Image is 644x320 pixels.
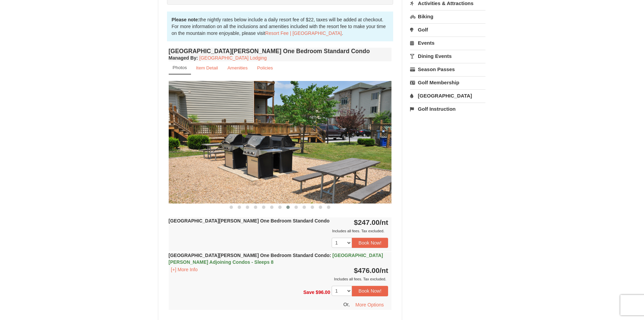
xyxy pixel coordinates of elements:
a: Amenities [223,61,252,74]
img: 18876286-196-83754eb9.jpg [169,81,392,203]
button: More Options [351,300,388,310]
strong: $247.00 [354,218,388,226]
a: Resort Fee | [GEOGRAPHIC_DATA] [265,30,342,36]
a: Golf [410,23,485,36]
span: : [330,253,331,258]
a: [GEOGRAPHIC_DATA] Lodging [199,55,267,61]
small: Amenities [228,65,248,70]
strong: [GEOGRAPHIC_DATA][PERSON_NAME] One Bedroom Standard Condo [169,253,383,265]
strong: Please note: [172,17,199,22]
div: Includes all fees. Tax excluded. [169,228,388,234]
span: $476.00 [354,266,380,274]
strong: : [169,55,198,61]
a: Item Detail [192,61,222,74]
span: Or, [343,301,350,307]
button: [+] More Info [169,266,200,273]
small: Policies [257,65,273,70]
span: Save [303,290,314,295]
small: Photos [173,65,187,70]
a: Golf Membership [410,76,485,89]
a: Photos [169,61,191,74]
button: Book Now! [352,286,388,296]
div: the nightly rates below include a daily resort fee of $22, taxes will be added at checkout. For m... [167,12,393,41]
a: Golf Instruction [410,103,485,115]
strong: [GEOGRAPHIC_DATA][PERSON_NAME] One Bedroom Standard Condo [169,218,330,223]
a: Policies [253,61,277,74]
a: Biking [410,10,485,23]
small: Item Detail [196,65,218,70]
span: Managed By [169,55,196,61]
a: Events [410,37,485,49]
button: Book Now! [352,238,388,248]
a: Season Passes [410,63,485,76]
a: Dining Events [410,50,485,62]
span: $96.00 [316,290,330,295]
span: /nt [380,266,388,274]
div: Includes all fees. Tax excluded. [169,276,388,282]
h4: [GEOGRAPHIC_DATA][PERSON_NAME] One Bedroom Standard Condo [169,48,392,55]
a: [GEOGRAPHIC_DATA] [410,89,485,102]
span: /nt [380,218,388,226]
